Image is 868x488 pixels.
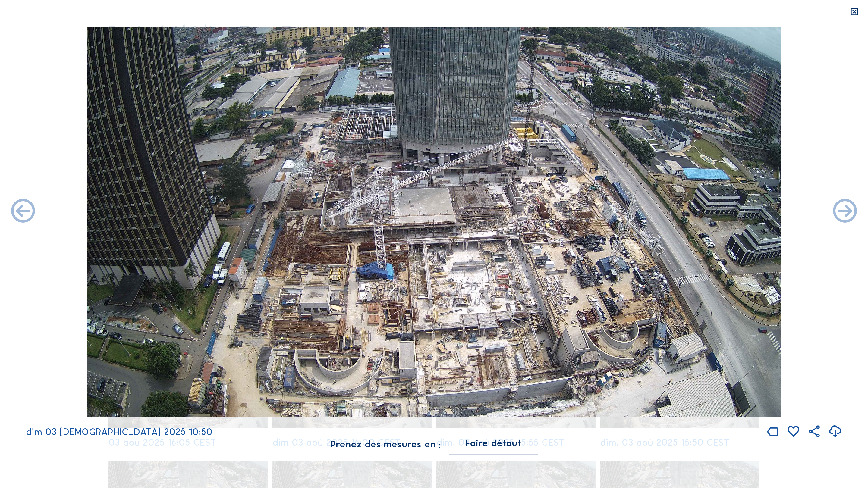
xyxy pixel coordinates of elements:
[87,27,781,417] img: Image
[466,440,521,446] div: Faire défaut
[449,440,538,454] div: Faire défaut
[330,440,441,449] div: Prenez des mesures en :
[26,426,212,437] span: dim 03 [DEMOGRAPHIC_DATA] 2025 10:50
[831,198,859,226] i: Back
[9,198,37,226] i: Forward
